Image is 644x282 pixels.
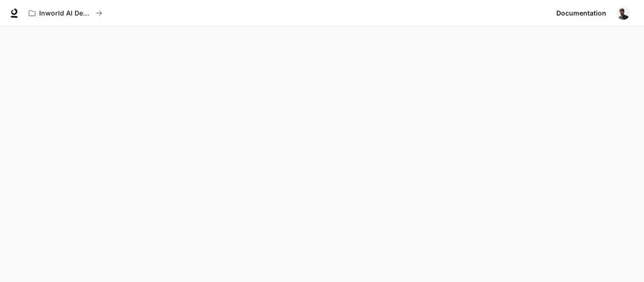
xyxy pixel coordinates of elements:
a: Documentation [553,4,610,23]
img: User avatar [617,7,630,20]
button: All workspaces [25,4,107,23]
button: User avatar [614,4,633,23]
span: Documentation [556,8,606,19]
p: Inworld AI Demos [39,9,92,17]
